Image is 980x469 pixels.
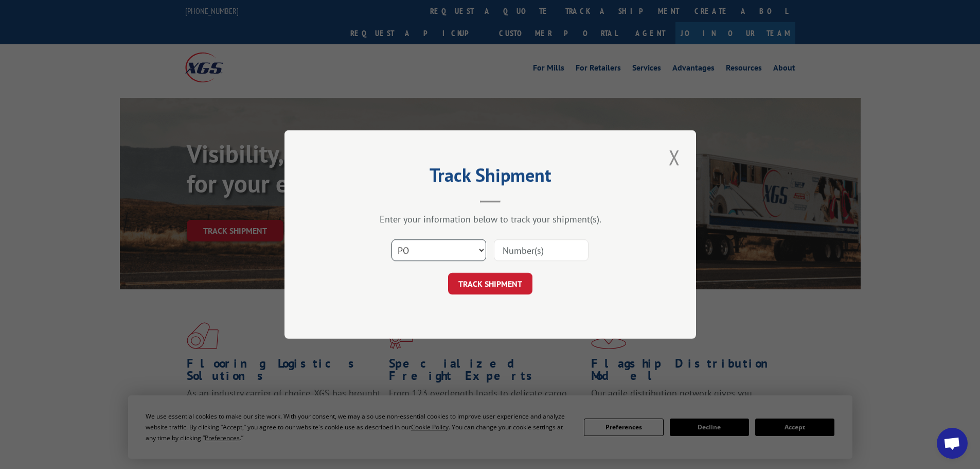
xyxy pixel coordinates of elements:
button: TRACK SHIPMENT [448,273,532,294]
input: Number(s) [494,239,589,261]
a: Open chat [937,428,968,459]
div: Enter your information below to track your shipment(s). [336,213,645,225]
h2: Track Shipment [336,168,645,187]
button: Close modal [666,143,683,171]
